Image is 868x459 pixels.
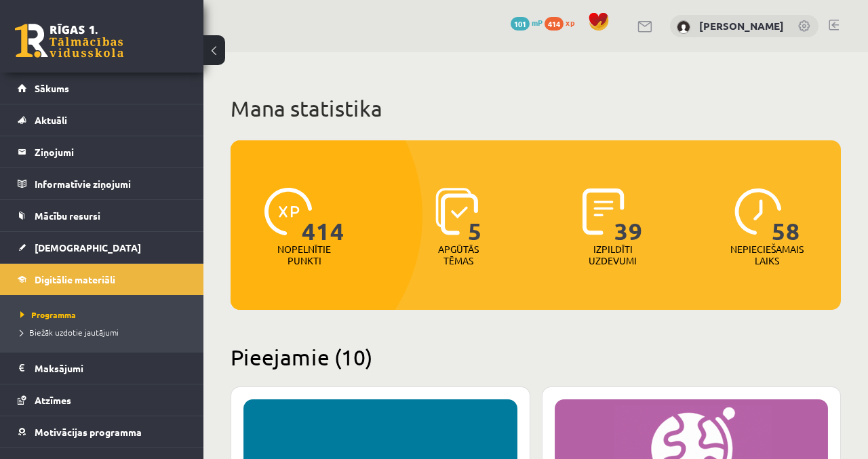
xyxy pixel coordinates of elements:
span: 58 [772,188,800,243]
span: mP [532,17,542,28]
span: 414 [302,188,344,243]
span: Mācību resursi [35,209,100,222]
a: 101 mP [511,17,542,28]
span: Digitālie materiāli [35,273,115,285]
span: 5 [468,188,482,243]
a: Aktuāli [18,104,186,136]
legend: Maksājumi [35,353,186,384]
span: 101 [511,17,530,31]
legend: Informatīvie ziņojumi [35,168,186,199]
span: Biežāk uzdotie jautājumi [20,327,119,338]
a: Biežāk uzdotie jautājumi [20,326,190,338]
span: 414 [545,17,564,31]
span: Programma [20,309,76,320]
a: Ziņojumi [18,136,186,167]
a: Sākums [18,73,186,104]
img: icon-learned-topics-4a711ccc23c960034f471b6e78daf4a3bad4a20eaf4de84257b87e66633f6470.svg [435,188,478,235]
img: Agata Kapisterņicka [677,20,690,34]
p: Nepieciešamais laiks [730,243,804,266]
p: Izpildīti uzdevumi [587,243,639,266]
a: 414 xp [545,17,581,28]
img: icon-clock-7be60019b62300814b6bd22b8e044499b485619524d84068768e800edab66f18.svg [734,188,782,235]
img: icon-xp-0682a9bc20223a9ccc6f5883a126b849a74cddfe5390d2b41b4391c66f2066e7.svg [264,188,312,235]
a: Digitālie materiāli [18,264,186,295]
p: Apgūtās tēmas [432,243,485,266]
span: Motivācijas programma [35,426,142,438]
h1: Mana statistika [231,95,841,122]
a: Programma [20,308,190,321]
a: Atzīmes [18,384,186,416]
a: Maksājumi [18,353,186,384]
span: Sākums [35,82,69,94]
span: Aktuāli [35,114,67,126]
legend: Ziņojumi [35,136,186,167]
span: 39 [614,188,643,243]
p: Nopelnītie punkti [277,243,331,266]
img: icon-completed-tasks-ad58ae20a441b2904462921112bc710f1caf180af7a3daa7317a5a94f2d26646.svg [583,188,625,235]
a: Rīgas 1. Tālmācības vidusskola [15,24,123,58]
a: Informatīvie ziņojumi [18,168,186,199]
a: [PERSON_NAME] [699,19,784,33]
span: xp [566,17,574,28]
span: [DEMOGRAPHIC_DATA] [35,241,141,254]
a: Mācību resursi [18,200,186,231]
span: Atzīmes [35,394,71,406]
a: Motivācijas programma [18,416,186,447]
h2: Pieejamie (10) [231,344,841,370]
a: [DEMOGRAPHIC_DATA] [18,232,186,263]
